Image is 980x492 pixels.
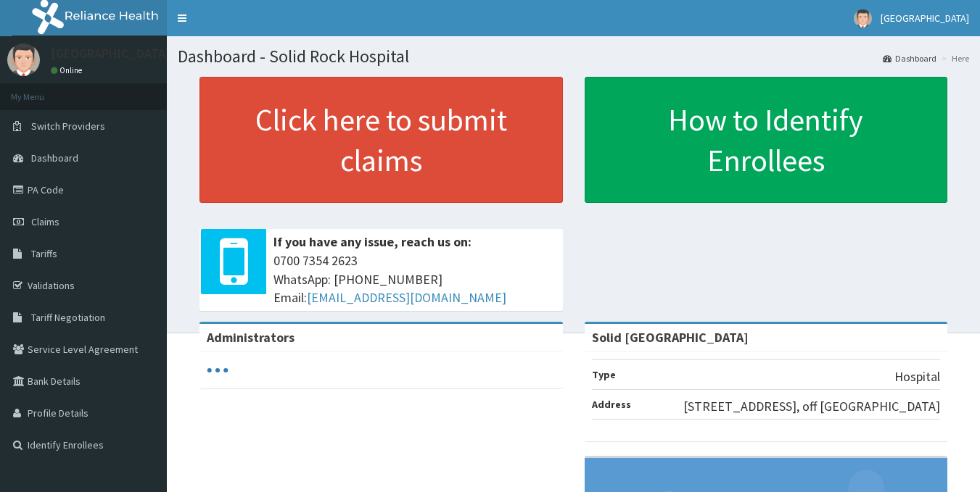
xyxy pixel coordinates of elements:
[683,397,940,416] p: [STREET_ADDRESS], off [GEOGRAPHIC_DATA]
[592,398,631,411] b: Address
[938,52,969,64] li: Here
[31,215,59,228] span: Claims
[883,52,936,64] a: Dashboard
[31,120,105,133] span: Switch Providers
[207,329,295,346] b: Administrators
[7,43,40,76] img: User Image
[51,47,170,60] p: [GEOGRAPHIC_DATA]
[273,233,472,250] b: If you have any issue, reach us on:
[207,359,228,381] svg: audio-loading
[894,367,940,386] p: Hospital
[199,77,563,203] a: Click here to submit claims
[307,289,506,306] a: [EMAIL_ADDRESS][DOMAIN_NAME]
[585,77,948,203] a: How to Identify Enrollees
[178,47,969,66] h1: Dashboard - Solid Rock Hospital
[273,251,556,307] span: 0700 7354 2623 WhatsApp: [PHONE_NUMBER] Email:
[31,311,105,324] span: Tariff Negotiation
[51,65,86,75] a: Online
[592,329,749,346] strong: Solid [GEOGRAPHIC_DATA]
[31,247,57,260] span: Tariffs
[881,12,969,25] span: [GEOGRAPHIC_DATA]
[592,368,616,381] b: Type
[31,151,78,164] span: Dashboard
[854,9,872,28] img: User Image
